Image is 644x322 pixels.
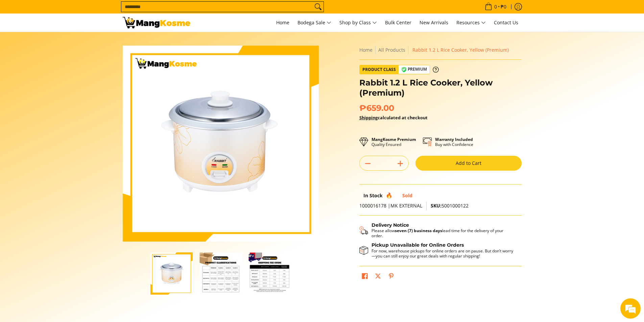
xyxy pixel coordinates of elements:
a: Bodega Sale [294,14,335,32]
a: Pin on Pinterest [386,271,396,283]
strong: Delivery Notice [372,222,409,228]
span: Bulk Center [385,19,411,26]
a: Share on Facebook [360,271,369,283]
img: rabbit-1.2-liter-rice-cooker-yellow-full-view-mang-kosme [123,46,319,242]
p: For now, warehouse pickups for online orders are on pause. But don’t worry—you can still enjoy ou... [372,248,515,258]
span: SKU: [431,202,442,209]
span: Product Class [360,65,399,74]
span: Bodega Sale [297,19,331,27]
p: Buy with Confidence [435,137,473,147]
span: Shop by Class [339,19,377,27]
strong: Warranty Included [435,137,473,142]
img: rabbit-1.2-liter-rice-cooker-yellow-full-view-mang-kosme [150,252,193,295]
a: All Products [378,47,405,53]
button: Shipping & Delivery [359,222,515,239]
strong: MangKosme Premium [372,137,416,142]
span: 1000016178 |MK EXTERNAL [359,202,422,209]
p: Please allow lead time for the delivery of your order. [372,228,515,238]
span: Contact Us [494,19,518,26]
h1: Rabbit 1.2 L Rice Cooker, Yellow (Premium) [359,78,522,98]
img: Rabbit 1.2 L Rice Cooker, Yellow (Premium)-2 [199,252,242,295]
a: Resources [453,14,489,32]
span: ₱0 [500,4,507,9]
img: premium-badge-icon.webp [401,67,407,72]
span: 5001000122 [431,202,469,209]
button: Subtract [360,158,376,169]
strong: Pickup Unavailable for Online Orders [372,242,464,248]
span: Rabbit 1.2 L Rice Cooker, Yellow (Premium) [412,47,509,53]
button: Search [313,2,324,12]
span: Home [276,19,289,26]
a: Home [359,47,373,53]
a: Shipping [359,115,378,121]
span: Sold [402,192,412,199]
span: • [483,3,508,10]
strong: seven (7) business days [395,228,442,233]
strong: calculated at checkout [359,115,428,121]
a: Post on X [373,271,383,283]
span: Premium [399,65,430,74]
p: Quality Ensured [372,137,416,147]
a: Shop by Class [336,14,380,32]
a: Home [273,14,293,32]
a: Bulk Center [382,14,415,32]
img: FRESH RELEASE: Rabbit 1.2L Rice Cooker - Yellow (Premium) l Mang Kosme [123,17,190,28]
span: In Stock [363,192,383,199]
span: Resources [456,19,486,27]
button: Add to Cart [415,156,522,171]
span: New Arrivals [420,19,448,26]
button: Add [392,158,408,169]
img: Rabbit 1.2 L Rice Cooker, Yellow (Premium)-3 [248,252,291,295]
nav: Main Menu [197,14,522,32]
nav: Breadcrumbs [359,46,522,54]
span: ₱659.00 [359,103,394,113]
a: Contact Us [491,14,522,32]
a: New Arrivals [416,14,452,32]
span: 0 [493,4,498,9]
a: Product Class Premium [359,65,439,74]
